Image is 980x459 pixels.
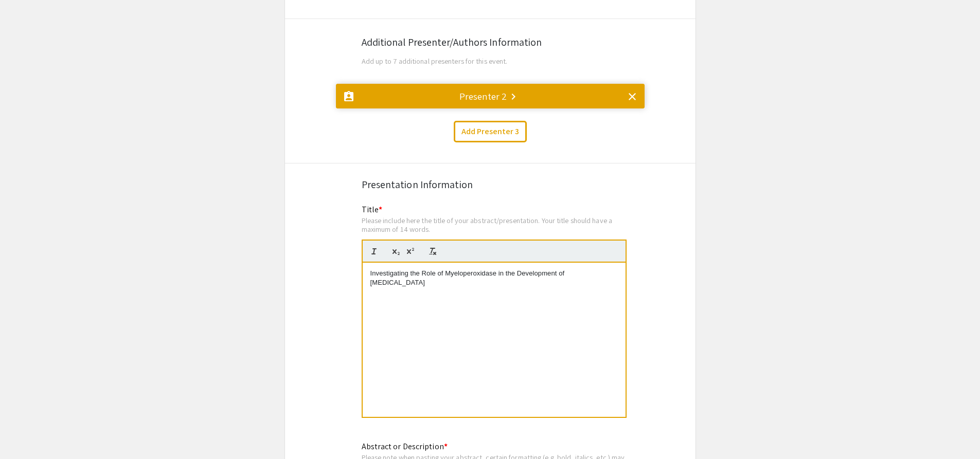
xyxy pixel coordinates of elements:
iframe: Chat [8,413,44,451]
span: Add up to 7 additional presenters for this event. [362,56,508,66]
mat-expansion-panel-header: Presenter 2 [336,84,645,108]
div: Please include here the title of your abstract/presentation. Your title should have a maximum of ... [362,216,627,234]
div: Presenter 2 [459,89,507,103]
mat-icon: keyboard_arrow_right [507,90,520,103]
mat-label: Title [362,204,383,215]
mat-icon: assignment_ind [343,90,355,103]
div: Presentation Information [362,177,619,192]
div: Additional Presenter/Authors Information [362,34,619,50]
button: Add Presenter 3 [454,121,527,142]
p: Investigating the Role of Myeloperoxidase in the Development of [MEDICAL_DATA] [370,269,618,288]
mat-label: Abstract or Description [362,441,448,452]
mat-icon: clear [626,90,638,103]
